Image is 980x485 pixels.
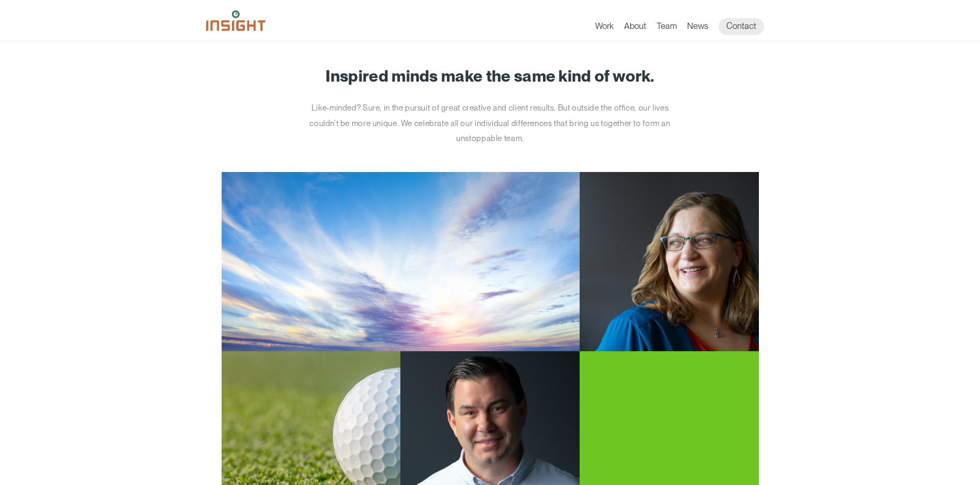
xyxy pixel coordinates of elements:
a: News [687,21,708,35]
p: Like-minded? Sure, in the pursuit of great creative and client results. But outside the office, o... [297,100,684,146]
a: Team [657,21,677,35]
img: Insight Marketing Design [206,10,266,31]
a: About [624,21,646,35]
a: Jill Smith [222,172,759,351]
img: Jill Smith [580,172,759,351]
a: Work [595,21,614,35]
a: Contact [719,18,764,35]
h1: Inspired minds make the same kind of work. [222,67,759,85]
nav: primary navigation menu [595,18,774,35]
